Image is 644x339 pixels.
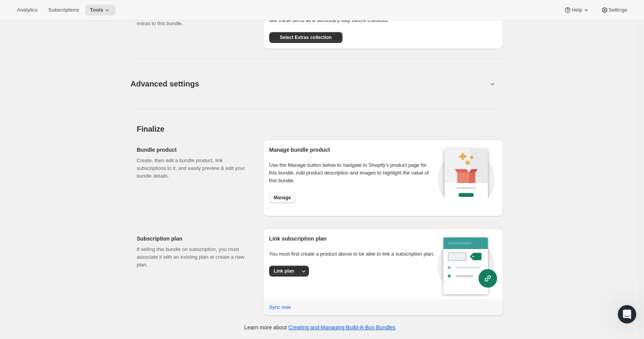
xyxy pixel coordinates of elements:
div: You’ll get replies here and in your email:✉️[EMAIL_ADDRESS][DOMAIN_NAME]The team will be back🕒[DATE] [6,3,126,61]
button: Advanced settings [126,69,492,98]
h2: Manage bundle product [269,146,435,154]
span: Select Extras collection [280,34,332,41]
div: [PERSON_NAME] • [DATE] [12,205,73,209]
p: Use the Manage button below to navigate to Shopify’s product page for this bundle. Add product de... [269,161,435,185]
span: Tools [90,7,103,13]
span: Subscriptions [48,7,79,13]
div: My says… [6,217,148,266]
div: Fin says… [6,3,148,68]
button: Home [121,3,135,18]
p: Create, then edit a bundle product, link subscriptions to it, and easily preview & edit your bund... [137,157,251,180]
div: Brian says… [6,78,148,95]
span: Link plan [274,268,294,274]
iframe: Intercom live chat [618,305,636,324]
div: The team will be back 🕒 [12,41,120,56]
a: Creating and Managing Build-A-Box Bundles [288,324,396,331]
div: [DATE] [6,67,148,78]
button: Subscriptions [44,5,84,15]
button: Tools [85,5,116,15]
h2: Bundle product [137,146,251,154]
p: The team can also help [37,10,96,17]
button: Emoji picker [12,253,18,259]
span: Advanced settings [131,78,199,90]
b: [DATE] [19,49,39,56]
button: go back [5,3,20,18]
span: Settings [609,7,627,13]
img: Profile image for Brian [23,79,31,86]
div: Thats exactly what I was looking for! Thanks, I'll let you know how it goes and if I have any fur... [34,222,142,252]
div: joined the conversation [33,79,131,86]
div: Thats exactly what I was looking for! Thanks, I'll let you know how it goes and if I have any fur... [28,217,148,256]
span: Manage [274,195,291,201]
p: Learn more about [244,324,395,331]
textarea: Message… [7,237,148,250]
button: Link plan [269,266,299,276]
div: Hello! You can retrieve the bundle configuration from the public API endpoint that supports the A... [6,95,126,203]
b: [PERSON_NAME] [33,80,76,85]
div: Hello! You can retrieve the bundle configuration from the public API endpoint that supports the A... [12,100,120,198]
h2: Subscription plan [137,235,251,242]
button: Upload attachment [37,253,43,259]
button: Analytics [12,5,42,15]
img: Profile image for Fin [22,4,34,17]
button: Sync now [265,301,295,314]
span: Sync now [269,303,291,311]
h2: Link subscription plan [269,235,437,242]
b: [EMAIL_ADDRESS][DOMAIN_NAME] [12,23,74,37]
div: You’ll get replies here and in your email: ✉️ [12,7,120,37]
button: Start recording [49,253,55,259]
button: More actions [298,266,309,276]
button: Send a message… [132,250,145,262]
span: Help [572,7,582,13]
button: Gif picker [24,253,30,259]
p: You must first create a product above to be able to link a subscription plan. [269,250,437,258]
div: Close [135,3,149,17]
h2: Finalize [137,124,503,134]
button: Select Extras collection [269,32,342,43]
button: Help [559,5,594,15]
p: If selling this bundle on subscription, you must associate it with an existing plan or create a n... [137,246,251,269]
button: Settings [596,5,632,15]
span: Analytics [17,7,37,13]
button: Manage [269,192,296,203]
div: Brian says… [6,95,148,217]
h1: Fin [37,4,47,10]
